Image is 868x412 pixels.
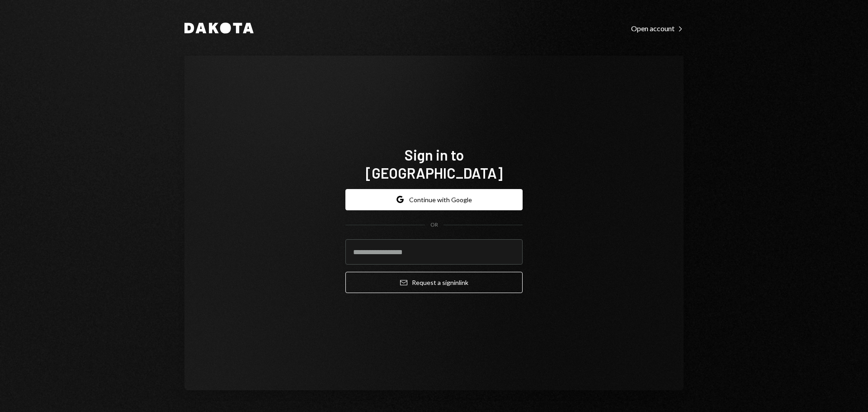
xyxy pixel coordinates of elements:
button: Request a signinlink [345,272,523,293]
div: OR [430,221,438,229]
a: Open account [631,23,684,33]
button: Continue with Google [345,189,523,210]
h1: Sign in to [GEOGRAPHIC_DATA] [345,146,523,182]
div: Open account [631,24,684,33]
